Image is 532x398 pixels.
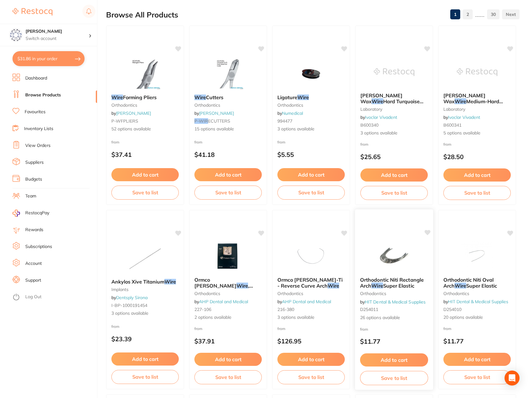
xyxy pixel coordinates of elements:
p: $5.55 [277,151,345,158]
span: Ormco [PERSON_NAME] [194,277,237,289]
em: Wire [237,283,248,289]
img: Orthodontic Niti Rectangle Arch Wire Super Elastic [373,240,414,272]
span: 3 options available [277,126,345,132]
div: Open Intercom Messenger [505,371,520,386]
em: Wire [455,283,466,289]
span: [PERSON_NAME] Wax [360,92,403,104]
small: orthodontics [194,291,262,296]
span: by [443,299,508,304]
span: 15 options available [194,126,262,132]
img: Renfert GEO Wax Wire Hard Turquoise 250g [374,56,414,88]
a: Favourites [25,109,46,115]
span: by [194,110,234,116]
button: Save to list [194,370,262,384]
em: Wire [455,98,466,104]
small: laboratory [360,107,428,112]
span: 26 options available [360,314,428,321]
button: Add to cart [194,168,262,181]
span: from [360,327,368,331]
span: 2 options available [194,314,262,321]
img: Renfert GEO Wax Wire Medium-Hard Blue 250g [457,56,497,88]
img: Orthodontic Niti Oval Arch Wire Super Elastic [457,241,497,272]
p: $25.65 [360,153,428,160]
a: RestocqPay [12,210,49,217]
button: Save to list [443,370,511,384]
a: 1 [450,8,460,21]
a: [PERSON_NAME] [199,110,234,116]
span: [PERSON_NAME] Wax [443,92,486,104]
span: ECUTTERS [208,118,230,124]
p: $37.91 [194,337,262,345]
em: Wire [297,94,309,100]
span: Orthodontic Niti Rectangle Arch [360,277,424,289]
img: Ormco Damon Arch Wire, Stainless Steel [208,241,248,272]
span: B600341 [443,122,461,128]
b: Ligature Wire [277,95,345,100]
a: Inventory Lists [24,126,53,132]
em: Wire [111,94,123,100]
span: from [111,140,120,144]
button: Save to list [443,186,511,200]
p: $41.18 [194,151,262,158]
span: from [277,326,286,331]
b: Ormco Damon Ni-Ti - Reverse Curve Arch Wire [277,277,345,289]
a: Support [25,277,41,284]
small: laboratory [443,107,511,112]
a: AHP Dental and Medical [199,299,248,304]
a: Rewards [25,227,43,233]
span: I-BP-1000191454 [111,303,147,308]
a: 2 [463,8,473,21]
button: Save to list [277,370,345,384]
a: Log Out [25,294,41,300]
img: RestocqPay [12,210,20,217]
img: Wire Forming Pliers [125,58,165,90]
a: AHP Dental and Medical [282,299,331,304]
a: Account [25,260,42,267]
small: orthodontics [360,291,428,296]
span: B600340 [360,122,378,128]
small: orthodontics [111,103,179,108]
img: Ormco Damon Ni-Ti - Reverse Curve Arch Wire [291,241,331,272]
em: P-WIR [194,118,208,124]
b: Orthodontic Niti Oval Arch Wire Super Elastic [443,277,511,289]
span: Cutters [206,94,223,100]
a: HIT Dental & Medical Supplies [365,299,426,304]
button: Add to cart [360,353,428,367]
span: by [277,299,331,304]
p: Switch account [26,36,89,42]
span: Ormco [PERSON_NAME]-Ti - Reverse Curve Arch [277,277,343,289]
span: D254010 [443,307,461,312]
h2: Browse All Products [106,11,178,19]
span: 3 options available [111,310,179,317]
p: $11.77 [443,337,511,345]
button: Save to list [111,370,179,384]
a: 30 [487,8,500,21]
span: Ankylos Xive Titanium [111,279,164,285]
a: Dentsply Sirona [116,295,148,300]
button: Add to cart [277,353,345,366]
em: Wire [371,282,383,289]
em: Wire [328,283,339,289]
span: P-WFPLIERS [111,118,138,124]
span: Ligature [277,94,297,100]
p: $37.41 [111,151,179,158]
a: HIT Dental & Medical Supplies [448,299,508,304]
a: View Orders [25,143,51,149]
img: Restocq Logo [12,8,52,16]
small: orthodontics [194,103,262,108]
span: from [443,142,451,147]
span: 216-380 [277,307,294,312]
a: Suppliers [25,159,44,166]
a: Numedical [282,110,303,116]
h4: Eumundi Dental [26,28,89,35]
span: Hard Turquoise 250g [360,98,423,110]
p: $23.39 [111,335,179,342]
button: Add to cart [360,168,428,182]
span: D254011 [360,307,378,312]
b: Orthodontic Niti Rectangle Arch Wire Super Elastic [360,277,428,289]
small: implants [111,287,179,292]
a: Ivoclar Vivadent [365,114,397,120]
span: by [111,110,151,116]
small: orthodontics [277,103,345,108]
p: ...... [475,11,485,18]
